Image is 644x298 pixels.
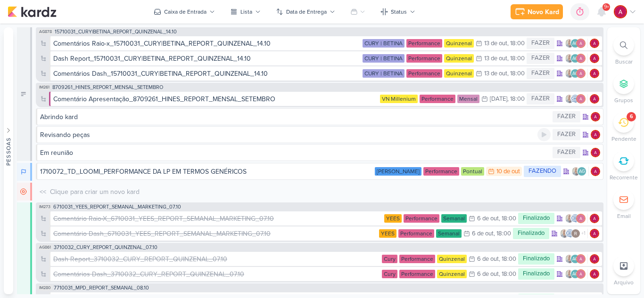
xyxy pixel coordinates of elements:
img: Alessandra Gomes [591,148,600,157]
div: Comentários Raio-x_15710031_CURY|BETINA_REPORT_QUINZENAL_14.10 [53,39,361,48]
img: Alessandra Gomes [590,39,599,48]
div: Colaboradores: Iara Santos, Aline Gimenez Graciano, Alessandra Gomes [565,269,588,279]
div: Quinzenal [437,255,467,263]
div: FAZER [553,129,580,140]
img: Iara Santos [565,39,574,48]
div: CURY | BETINA [363,39,405,48]
div: Pontual [461,167,484,176]
div: AGUARDANDO [17,183,32,201]
p: Buscar [615,57,633,66]
div: Performance [420,95,455,103]
p: Email [617,212,631,220]
div: Responsável: Alessandra Gomes [591,130,600,139]
div: Quinzenal [437,270,467,278]
div: Quinzenal [444,69,474,78]
div: Colaboradores: Iara Santos, Aline Gimenez Graciano, Alessandra Gomes [565,69,588,78]
div: FAZER [17,27,32,161]
div: Dash Report_3710032_CURY_REPORT_QUINZENAL_07.10 [53,254,380,264]
span: 7710031_MPD_REPORT_SEMANAL_08.10 [54,285,149,290]
div: 1710072_TD_LOOMI_PERFORMANCE DA LP EM TERMOS GENÉRICOS [40,167,247,177]
img: Iara Santos [565,94,574,104]
img: Iara Santos [560,229,569,238]
div: Em reunião [40,148,73,158]
div: FAZER [553,147,580,158]
div: Ligar relógio [537,128,551,141]
div: Aline Gimenez Graciano [570,254,580,264]
div: 6 [630,113,633,121]
p: AG [572,56,578,61]
div: 13 de out [484,71,507,77]
div: FAZER [527,53,554,64]
div: Novo Kard [528,7,559,17]
div: Teixeira Duarte [375,167,421,176]
div: Comentário Dash_6710031_YEES_REPORT_SEMANAL_MARKETING_07.10 [53,229,377,239]
span: 8709261_HINES_REPORT_MENSAL_SETEMBRO [52,85,163,90]
div: YEES [384,214,402,223]
img: Alessandra Gomes [590,54,599,63]
img: kardz.app [8,6,57,17]
span: IM273 [38,204,51,209]
div: Colaboradores: Iara Santos, Caroline Traven De Andrade, Alessandra Gomes [565,214,588,223]
div: Responsável: Alessandra Gomes [590,254,599,264]
div: Finalizado [518,253,554,265]
div: Responsável: Alessandra Gomes [590,94,599,104]
span: IM280 [38,285,52,290]
div: Colaboradores: Iara Santos, Aline Gimenez Graciano, Alessandra Gomes [565,254,588,264]
img: Alessandra Gomes [591,167,600,176]
div: Responsável: Alessandra Gomes [590,229,599,238]
div: , 18:00 [507,96,525,102]
li: Ctrl + F [607,35,640,66]
div: Comentários Dash_15710031_CURY|BETINA_REPORT_QUINZENAL_14.10 [53,69,361,79]
div: Responsável: Alessandra Gomes [590,54,599,63]
img: Caroline Traven De Andrade [570,94,580,104]
div: Colaboradores: Iara Santos, Aline Gimenez Graciano, Alessandra Gomes [565,39,588,48]
div: Comentário Apresentação_8709261_HINES_REPORT_MENSAL_SETEMBRO [53,94,275,104]
img: Alessandra Gomes [590,254,599,264]
div: Abrindo kard [40,112,551,122]
div: 6 de out [477,256,499,262]
img: Iara Santos [565,69,574,78]
div: 10 de out [496,169,520,175]
div: Em reunião [40,148,551,158]
img: Iara Santos [565,254,574,264]
img: Alessandra Gomes [590,69,599,78]
div: Cury [382,270,397,278]
p: Arquivo [614,278,634,287]
div: Aline Gimenez Graciano [570,54,580,63]
div: [DATE] [490,96,507,102]
div: Comentário Apresentação_8709261_HINES_REPORT_MENSAL_SETEMBRO [53,94,378,104]
div: FAZER [527,68,554,79]
img: Alessandra Gomes [590,214,599,223]
div: Performance [398,229,434,238]
div: Responsável: Alessandra Gomes [591,148,600,157]
img: Alessandra Gomes [576,54,586,63]
div: Colaboradores: Iara Santos, Caroline Traven De Andrade, Rafael Dornelles, Alessandra Gomes [560,229,588,238]
span: AG861 [38,245,52,250]
div: Abrindo kard [40,112,78,122]
div: CURY | BETINA [363,54,405,63]
div: Mensal [457,95,479,103]
div: Revisando peças [40,130,537,140]
div: Aline Gimenez Graciano [577,167,586,176]
img: Alessandra Gomes [614,5,627,18]
p: AG [572,41,578,46]
img: Rafael Dornelles [571,229,580,238]
div: Colaboradores: Iara Santos, Aline Gimenez Graciano [571,167,589,176]
div: Performance [404,214,439,223]
div: VN Millenium [380,95,418,103]
div: Responsável: Alessandra Gomes [591,112,600,121]
img: Alessandra Gomes [576,214,586,223]
div: Cury [382,255,397,263]
p: AG [572,72,578,76]
img: Iara Santos [565,269,574,279]
div: Performance [423,167,459,176]
div: FAZER [553,111,580,122]
img: Alessandra Gomes [591,112,600,121]
span: 6710031_YEES_REPORT_SEMANAL_MARKETING_07.10 [53,204,181,209]
div: Comentários Dash_3710032_CURY_REPORT_QUINZENAL_07.10 [53,269,380,279]
div: Responsável: Alessandra Gomes [591,167,600,176]
img: Caroline Traven De Andrade [565,229,575,238]
span: AG878 [38,29,53,34]
div: , 18:00 [499,271,516,277]
img: Alessandra Gomes [576,254,586,264]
